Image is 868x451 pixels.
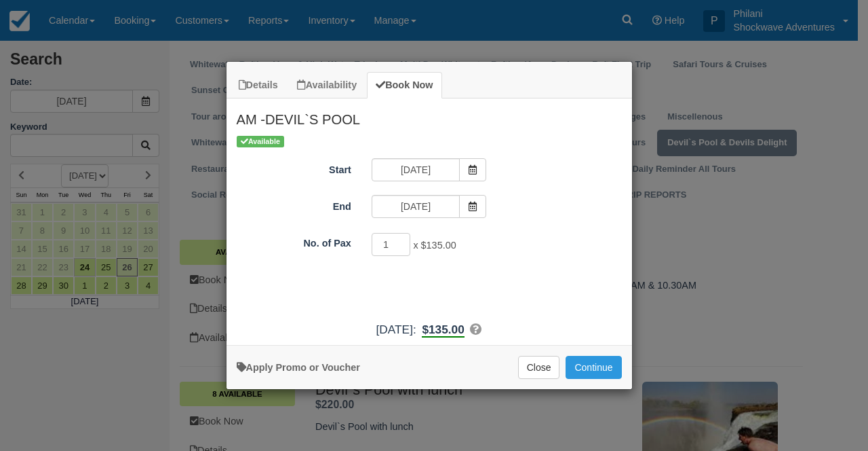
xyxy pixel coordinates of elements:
[226,98,632,134] h2: AM -DEVIL`S POOL
[230,72,287,98] a: Details
[518,356,560,379] button: Close
[226,232,361,251] label: No. of Pax
[237,362,360,373] a: Apply Voucher
[226,98,632,338] div: Item Modal
[288,72,366,98] a: Availability
[422,323,464,338] b: $135.00
[372,233,411,256] input: No. of Pax
[226,158,361,177] label: Start
[226,195,361,214] label: End
[566,356,621,379] button: Add to Booking
[226,321,632,338] div: :
[237,136,285,147] span: Available
[376,323,413,336] span: [DATE]
[367,72,441,98] a: Book Now
[413,240,456,251] span: x $135.00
